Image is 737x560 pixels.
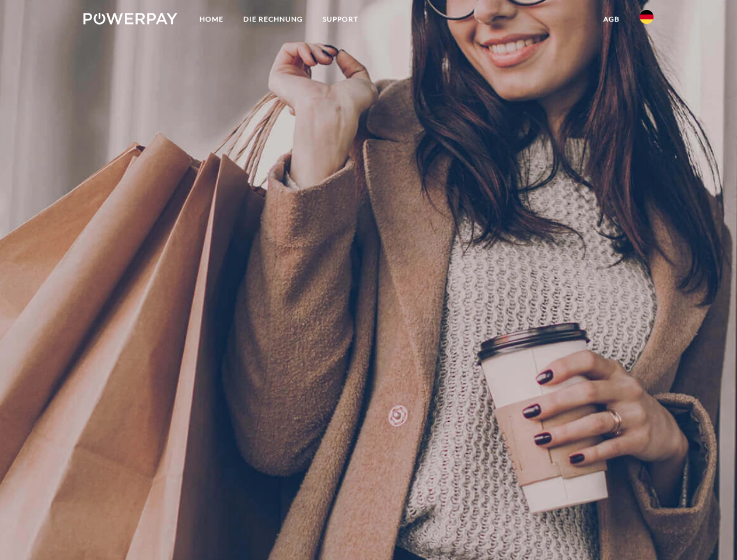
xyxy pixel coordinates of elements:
[313,9,368,30] a: SUPPORT
[640,10,654,24] img: de
[233,9,313,30] a: DIE RECHNUNG
[593,9,630,30] a: agb
[83,13,177,24] img: logo-powerpay-white.svg
[190,9,233,30] a: Home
